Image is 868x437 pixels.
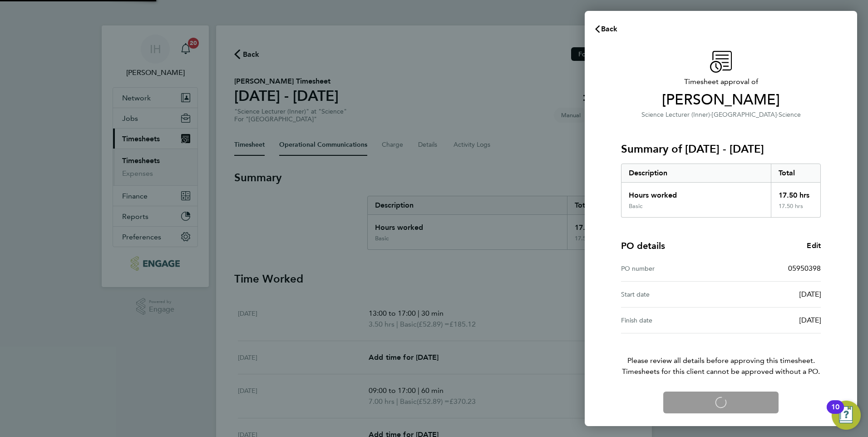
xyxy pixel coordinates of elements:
div: [DATE] [721,289,821,300]
span: [GEOGRAPHIC_DATA] [712,111,777,119]
span: Science [779,111,801,119]
button: Back [585,20,627,38]
span: Back [601,25,618,33]
span: Timesheet approval of [621,76,821,87]
h3: Summary of [DATE] - [DATE] [621,142,821,156]
button: Open Resource Center, 10 new notifications [832,401,861,430]
div: Total [771,164,821,182]
div: Basic [629,203,642,210]
div: Description [621,164,771,182]
div: Start date [621,289,721,300]
span: [PERSON_NAME] [621,91,821,109]
div: Summary of 22 - 28 Sep 2025 [621,164,821,218]
span: Science Lecturer (Inner) [641,111,710,119]
div: PO number [621,263,721,274]
span: 05950398 [788,264,821,273]
div: Hours worked [621,183,771,203]
div: Finish date [621,315,721,326]
span: Timesheets for this client cannot be approved without a PO. [610,366,832,377]
span: · [710,111,712,119]
span: Edit [807,241,821,250]
span: · [777,111,779,119]
div: 10 [831,407,839,419]
h4: PO details [621,239,665,252]
div: 17.50 hrs [771,183,821,203]
div: 17.50 hrs [771,203,821,217]
p: Please review all details before approving this timesheet. [610,333,832,377]
div: [DATE] [721,315,821,326]
a: Edit [807,240,821,251]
